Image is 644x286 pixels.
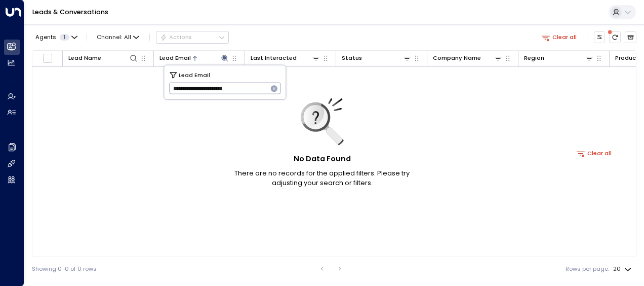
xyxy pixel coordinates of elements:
div: Last Interacted [251,53,297,63]
div: Product [615,53,639,63]
span: There are new threads available. Refresh the grid to view the latest updates. [609,31,621,43]
span: Agents [35,34,56,40]
label: Rows per page: [566,265,609,273]
div: Button group with a nested menu [156,31,229,43]
button: Archived Leads [625,31,636,43]
nav: pagination navigation [315,263,347,275]
a: Leads & Conversations [32,8,108,16]
div: Company Name [433,53,503,63]
div: 20 [613,263,633,275]
span: Toggle select all [43,53,53,63]
div: Region [524,53,544,63]
div: Region [524,53,594,63]
div: Actions [160,33,192,41]
div: Status [342,53,362,63]
button: Clear all [538,31,580,43]
button: Clear all [574,148,616,159]
button: Customize [594,31,606,43]
span: All [124,34,131,41]
div: Showing 0-0 of 0 rows [32,265,97,273]
span: 1 [60,34,69,41]
p: There are no records for the applied filters. Please try adjusting your search or filters. [221,168,423,188]
h5: No Data Found [294,154,351,165]
span: Lead Email [179,70,210,79]
div: Last Interacted [251,53,320,63]
div: Company Name [433,53,481,63]
div: Lead Email [159,53,191,63]
span: Channel: [94,31,143,43]
div: Lead Email [159,53,229,63]
button: Channel:All [94,31,143,43]
div: Lead Name [68,53,101,63]
div: Lead Name [68,53,138,63]
div: Status [342,53,412,63]
button: Actions [156,31,229,43]
button: Agents1 [32,31,80,43]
